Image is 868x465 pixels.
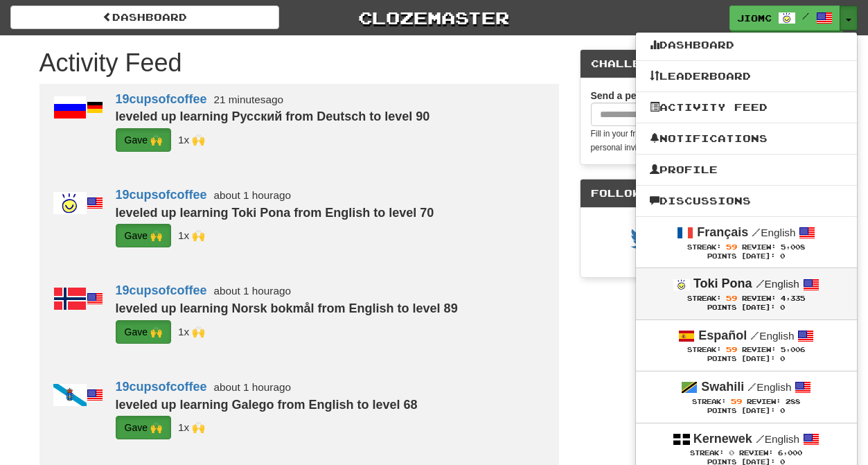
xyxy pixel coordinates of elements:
span: Streak: [687,243,721,251]
a: 19cupsofcoffee [116,380,207,394]
span: Review: [747,398,781,405]
a: Dashboard [10,6,279,29]
span: Review: [742,295,776,302]
strong: leveled up learning Русский from Deutsch to level 90 [116,109,430,123]
small: about 1 hour ago [214,381,291,393]
span: Streak: [690,449,724,457]
span: / [802,11,809,21]
strong: Kernewek [693,432,752,446]
strong: Send a personal invite email [591,90,721,101]
button: Gave 🙌 [116,224,171,247]
span: 5,008 [781,243,805,251]
small: English [747,381,791,393]
small: 21 minutes ago [214,94,283,105]
small: English [750,330,794,342]
a: Leaderboard [636,67,857,85]
span: / [750,329,759,342]
small: JioMc [178,326,205,337]
span: 59 [731,397,742,405]
a: Dashboard [636,36,857,54]
strong: Español [698,328,747,342]
strong: Toki Pona [693,277,752,290]
button: Gave 🙌 [116,416,171,439]
span: 288 [786,398,800,405]
small: English [756,278,799,290]
span: JioMc [737,12,772,24]
span: Streak: [687,295,721,302]
span: Review: [742,243,776,251]
strong: leveled up learning Galego from English to level 68 [116,398,418,412]
a: Español /English Streak: 59 Review: 5,006 Points [DATE]: 0 [636,320,857,371]
span: / [747,380,756,393]
span: / [756,432,765,445]
h1: Activity Feed [39,49,559,77]
strong: Swahili [701,380,744,394]
small: JioMc [178,421,205,433]
div: Points [DATE]: 0 [650,252,843,261]
small: JioMc [178,134,205,146]
small: JioMc [178,229,205,241]
a: Swahili /English Streak: 59 Review: 288 Points [DATE]: 0 [636,371,857,422]
a: Discussions [636,192,857,210]
div: Follow Clozemaster [581,179,829,208]
div: Points [DATE]: 0 [650,407,843,416]
span: 59 [726,294,737,302]
button: Gave 🙌 [116,320,171,344]
span: 59 [726,243,737,251]
span: 4,335 [781,295,805,302]
a: JioMc / [729,6,840,30]
small: English [752,227,795,238]
a: 19cupsofcoffee [116,188,207,202]
span: 6,000 [778,449,802,457]
a: 19cupsofcoffee [116,283,207,297]
strong: leveled up learning Norsk bokmål from English to level 89 [116,301,458,315]
a: Activity Feed [636,98,857,116]
small: about 1 hour ago [214,189,291,201]
span: Streak: [692,398,726,405]
span: / [752,226,761,238]
a: Profile [636,161,857,179]
span: Streak: [687,346,721,353]
span: 0 [729,448,734,457]
span: 5,006 [781,346,805,353]
div: Challenge Friends [581,50,829,78]
span: / [756,277,765,290]
strong: leveled up learning Toki Pona from English to level 70 [116,206,434,220]
a: 19cupsofcoffee [116,92,207,106]
a: Clozemaster [300,6,569,30]
span: 59 [726,345,737,353]
small: Fill in your friends’ email address and we’ll send them a personal invite. [591,129,792,152]
span: Review: [742,346,776,353]
a: Notifications [636,130,857,148]
small: about 1 hour ago [214,285,291,297]
div: Points [DATE]: 0 [650,355,843,364]
span: Review: [739,449,773,457]
a: Toki Pona /English Streak: 59 Review: 4,335 Points [DATE]: 0 [636,268,857,319]
div: Points [DATE]: 0 [650,304,843,313]
a: Français /English Streak: 59 Review: 5,008 Points [DATE]: 0 [636,217,857,267]
strong: Français [697,225,748,239]
button: Gave 🙌 [116,128,171,152]
small: English [756,433,799,445]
